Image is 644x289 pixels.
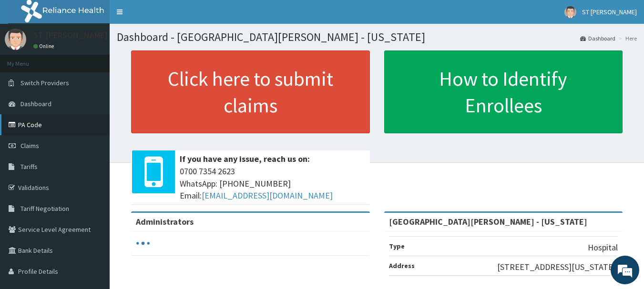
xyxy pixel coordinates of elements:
a: [EMAIL_ADDRESS][DOMAIN_NAME] [202,190,333,201]
span: Claims [20,141,39,150]
span: Switch Providers [20,79,69,87]
b: If you have any issue, reach us on: [180,153,310,164]
p: ST [PERSON_NAME] [33,31,108,40]
a: How to Identify Enrollees [384,50,623,133]
span: Dashboard [20,100,51,108]
span: Tariffs [20,162,38,171]
svg: audio-loading [136,236,150,250]
b: Administrators [136,216,194,227]
img: User Image [564,6,576,18]
b: Type [389,242,405,250]
span: ST [PERSON_NAME] [582,8,637,16]
a: Click here to submit claims [131,50,370,133]
span: Tariff Negotiation [20,204,69,213]
span: 0700 7354 2623 WhatsApp: [PHONE_NUMBER] Email: [180,165,365,202]
p: Hospital [588,241,618,254]
img: User Image [5,29,26,50]
p: [STREET_ADDRESS][US_STATE]. [497,261,618,273]
a: Dashboard [580,34,615,42]
b: Address [389,261,415,270]
li: Here [616,34,637,42]
a: Online [33,43,56,50]
h1: Dashboard - [GEOGRAPHIC_DATA][PERSON_NAME] - [US_STATE] [117,31,637,43]
strong: [GEOGRAPHIC_DATA][PERSON_NAME] - [US_STATE] [389,216,587,227]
